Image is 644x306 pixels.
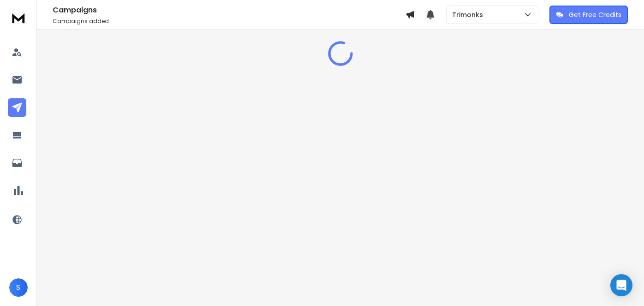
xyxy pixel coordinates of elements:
div: Open Intercom Messenger [610,274,632,296]
p: Trimonks [452,10,487,19]
p: Get Free Credits [569,10,621,19]
button: Get Free Credits [549,6,628,24]
p: Campaigns added [53,18,405,25]
h1: Campaigns [53,5,405,16]
button: S [9,278,28,297]
img: logo [9,9,28,26]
